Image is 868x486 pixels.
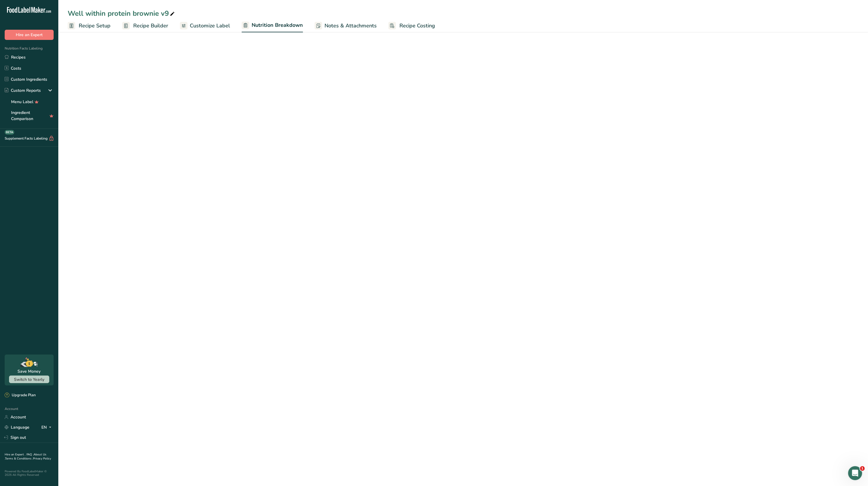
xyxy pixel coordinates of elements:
div: Well within protein brownie v9 [68,8,176,19]
a: About Us . [5,452,46,461]
div: Custom Reports [5,87,41,94]
a: Hire an Expert . [5,452,25,457]
a: Customize Label [180,19,230,32]
a: Recipe Setup [68,19,111,32]
iframe: Intercom live chat [848,466,862,480]
a: FAQ . [27,452,34,457]
a: Recipe Builder [122,19,168,32]
span: Switch to Yearly [14,377,44,382]
button: Switch to Yearly [9,376,49,383]
div: Powered By FoodLabelMaker © 2025 All Rights Reserved [5,470,54,477]
span: 1 [860,466,865,471]
a: Notes & Attachments [315,19,377,32]
div: Save Money [18,368,41,374]
div: BETA [5,130,14,135]
div: EN [41,424,54,431]
a: Privacy Policy [33,457,51,461]
span: Recipe Costing [399,22,435,30]
a: Nutrition Breakdown [242,19,303,33]
span: Notes & Attachments [325,22,377,30]
span: Recipe Setup [79,22,111,30]
a: Language [5,422,29,432]
span: Recipe Builder [133,22,168,30]
a: Recipe Costing [388,19,435,32]
span: Customize Label [190,22,230,30]
button: Hire an Expert [5,30,54,40]
div: Upgrade Plan [5,392,36,398]
a: Terms & Conditions . [5,457,33,461]
span: Nutrition Breakdown [252,21,303,29]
